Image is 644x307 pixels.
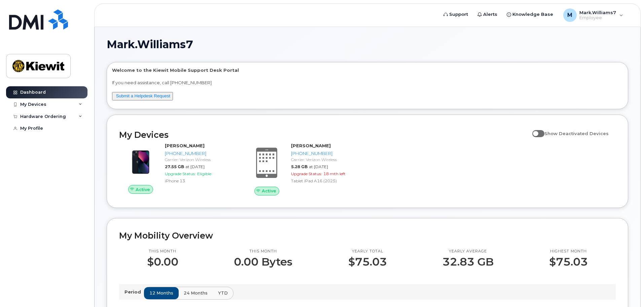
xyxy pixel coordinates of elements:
[291,143,331,148] strong: [PERSON_NAME]
[165,171,196,176] span: Upgrade Status:
[116,93,170,98] a: Submit a Helpdesk Request
[165,157,235,162] div: Carrier: Verizon Wireless
[165,143,205,148] strong: [PERSON_NAME]
[107,39,193,50] span: Mark.Williams7
[245,143,363,195] a: Active[PERSON_NAME][PHONE_NUMBER]Carrier: Verizon Wireless5.28 GBat [DATE]Upgrade Status:18 mth l...
[291,171,322,176] span: Upgrade Status:
[323,171,346,176] span: 18 mth left
[112,67,623,73] p: Welcome to the Kiewit Mobile Support Desk Portal
[185,164,205,169] span: at [DATE]
[234,256,292,268] p: 0.00 Bytes
[184,290,208,296] span: 24 months
[218,290,228,296] span: YTD
[136,186,150,193] span: Active
[291,157,361,162] div: Carrier: Verizon Wireless
[112,80,623,86] p: If you need assistance, call [PHONE_NUMBER]
[442,249,494,254] p: Yearly average
[147,249,178,254] p: This month
[532,127,538,132] input: Show Deactivated Devices
[291,164,308,169] span: 5.28 GB
[309,164,328,169] span: at [DATE]
[549,249,588,254] p: Highest month
[291,150,361,157] div: [PHONE_NUMBER]
[112,92,173,100] button: Submit a Helpdesk Request
[165,178,235,184] div: iPhone 13
[348,249,387,254] p: Yearly total
[262,188,276,194] span: Active
[442,256,494,268] p: 32.83 GB
[119,143,237,194] a: Active[PERSON_NAME][PHONE_NUMBER]Carrier: Verizon Wireless27.55 GBat [DATE]Upgrade Status:Eligibl...
[124,289,144,295] p: Period
[147,256,178,268] p: $0.00
[165,164,184,169] span: 27.55 GB
[291,178,361,184] div: Tablet iPad A16 (2025)
[124,146,157,178] img: image20231002-3703462-1ig824h.jpeg
[544,131,609,136] span: Show Deactivated Devices
[549,256,588,268] p: $75.03
[119,130,529,140] h2: My Devices
[165,150,235,157] div: [PHONE_NUMBER]
[197,171,211,176] span: Eligible
[348,256,387,268] p: $75.03
[234,249,292,254] p: This month
[119,231,616,241] h2: My Mobility Overview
